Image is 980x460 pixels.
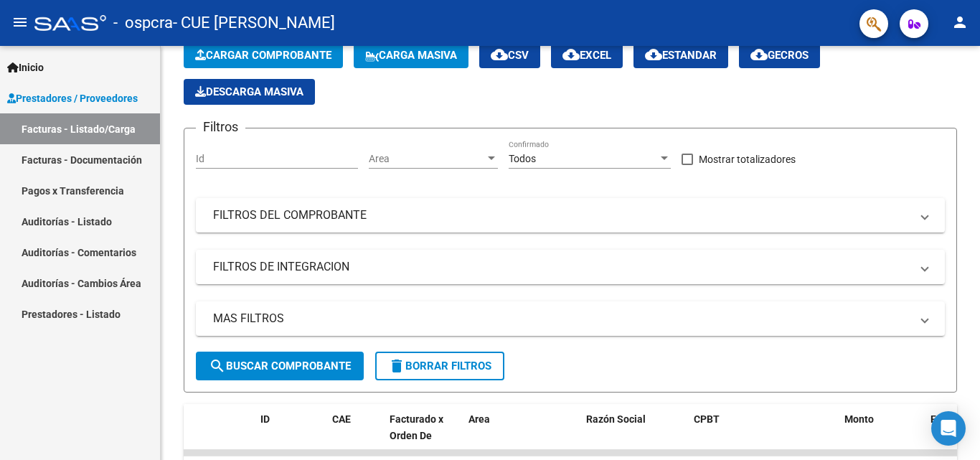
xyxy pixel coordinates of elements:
span: Monto [844,413,874,425]
span: Inicio [7,60,44,75]
span: Area [468,413,490,425]
button: Buscar Comprobante [196,352,364,380]
span: CPBT [694,413,720,425]
span: CSV [491,49,529,62]
button: Estandar [633,42,728,68]
mat-icon: cloud_download [645,46,662,63]
button: Descarga Masiva [184,79,315,105]
span: - CUE [PERSON_NAME] [173,7,335,39]
mat-expansion-panel-header: FILTROS DE INTEGRACION [196,250,945,284]
span: Gecros [750,49,809,62]
button: EXCEL [551,42,623,68]
span: - ospcra [113,7,173,39]
button: Gecros [739,42,820,68]
mat-icon: cloud_download [562,46,580,63]
span: Borrar Filtros [388,360,491,372]
h3: Filtros [196,117,245,137]
mat-icon: delete [388,357,405,375]
mat-expansion-panel-header: FILTROS DEL COMPROBANTE [196,198,945,233]
mat-panel-title: FILTROS DE INTEGRACION [213,259,910,275]
button: Cargar Comprobante [184,42,343,68]
span: Descarga Masiva [195,85,303,98]
span: Mostrar totalizadores [699,151,796,168]
mat-panel-title: MAS FILTROS [213,311,910,327]
mat-icon: cloud_download [491,46,508,63]
span: Area [369,153,485,165]
mat-icon: menu [11,14,29,31]
mat-icon: cloud_download [750,46,768,63]
span: Cargar Comprobante [195,49,331,62]
button: Borrar Filtros [375,352,504,380]
span: Razón Social [586,413,646,425]
span: Todos [509,153,536,164]
span: Facturado x Orden De [390,413,443,441]
span: EXCEL [562,49,611,62]
span: ID [260,413,270,425]
span: CAE [332,413,351,425]
div: Open Intercom Messenger [931,411,966,446]
button: CSV [479,42,540,68]
span: Prestadores / Proveedores [7,90,138,106]
mat-expansion-panel-header: MAS FILTROS [196,301,945,336]
span: Carga Masiva [365,49,457,62]
app-download-masive: Descarga masiva de comprobantes (adjuntos) [184,79,315,105]
mat-icon: search [209,357,226,375]
span: Buscar Comprobante [209,360,351,372]
button: Carga Masiva [354,42,468,68]
mat-icon: person [951,14,969,31]
span: Estandar [645,49,717,62]
mat-panel-title: FILTROS DEL COMPROBANTE [213,207,910,223]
